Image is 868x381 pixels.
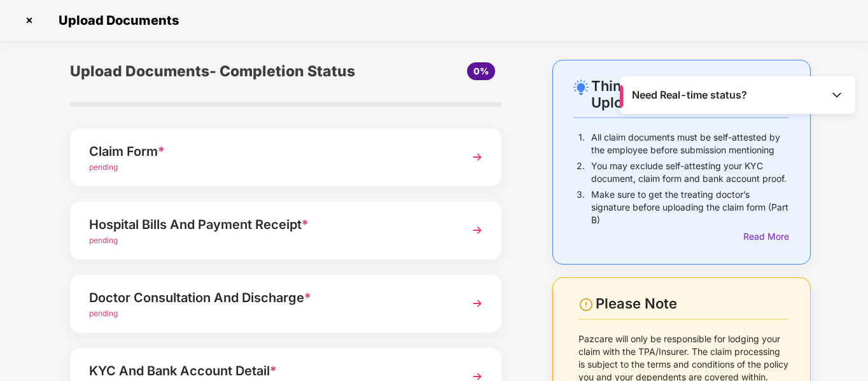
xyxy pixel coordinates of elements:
p: All claim documents must be self-attested by the employee before submission mentioning [591,131,788,156]
span: pending [89,235,118,245]
div: Upload Documents- Completion Status [70,60,358,83]
img: svg+xml;base64,PHN2ZyBpZD0iTmV4dCIgeG1sbnM9Imh0dHA6Ly93d3cudzMub3JnLzIwMDAvc3ZnIiB3aWR0aD0iMzYiIG... [466,146,489,169]
div: Claim Form [89,141,449,162]
div: Read More [743,230,788,244]
span: Upload Documents [46,13,185,28]
p: You may exclude self-attesting your KYC document, claim form and bank account proof. [591,160,788,185]
p: 3. [577,188,585,226]
div: Things to Note While Uploading Claim Documents [591,78,788,111]
div: Hospital Bills And Payment Receipt [89,214,449,235]
img: svg+xml;base64,PHN2ZyBpZD0iQ3Jvc3MtMzJ4MzIiIHhtbG5zPSJodHRwOi8vd3d3LnczLm9yZy8yMDAwL3N2ZyIgd2lkdG... [19,10,39,31]
img: svg+xml;base64,PHN2ZyBpZD0iTmV4dCIgeG1sbnM9Imh0dHA6Ly93d3cudzMub3JnLzIwMDAvc3ZnIiB3aWR0aD0iMzYiIG... [466,292,489,315]
img: Toggle Icon [830,88,843,101]
img: svg+xml;base64,PHN2ZyBpZD0iTmV4dCIgeG1sbnM9Imh0dHA6Ly93d3cudzMub3JnLzIwMDAvc3ZnIiB3aWR0aD0iMzYiIG... [466,219,489,242]
span: Need Real-time status? [632,88,747,102]
p: 1. [578,131,585,156]
div: Please Note [596,295,788,312]
p: Make sure to get the treating doctor’s signature before uploading the claim form (Part B) [591,188,788,226]
span: pending [89,308,118,318]
span: 0% [473,66,489,76]
img: svg+xml;base64,PHN2ZyBpZD0iV2FybmluZ18tXzI0eDI0IiBkYXRhLW5hbWU9Ildhcm5pbmcgLSAyNHgyNCIgeG1sbnM9Im... [578,297,594,312]
div: Doctor Consultation And Discharge [89,287,449,308]
p: 2. [577,160,585,185]
img: svg+xml;base64,PHN2ZyB4bWxucz0iaHR0cDovL3d3dy53My5vcmcvMjAwMC9zdmciIHdpZHRoPSIyNC4wOTMiIGhlaWdodD... [573,80,589,95]
span: pending [89,162,118,172]
div: KYC And Bank Account Detail [89,361,449,381]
